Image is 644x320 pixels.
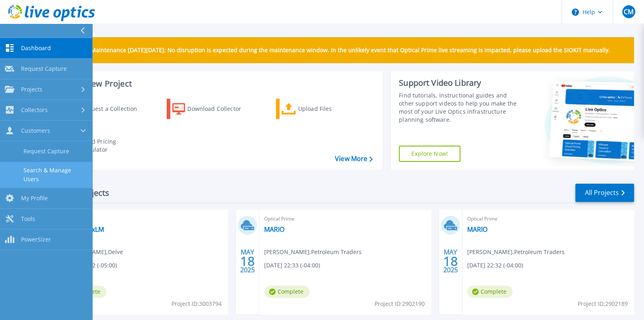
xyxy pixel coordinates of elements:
[467,286,513,298] span: Complete
[21,65,67,72] span: Request Capture
[578,299,628,308] span: Project ID: 2902189
[80,101,145,117] div: Request a Collection
[298,101,363,117] div: Upload Files
[399,146,460,162] a: Explore Now!
[187,101,252,117] div: Download Collector
[264,225,284,233] a: MARIO
[57,136,148,156] a: Cloud Pricing Calculator
[443,246,458,276] div: MAY 2025
[623,8,633,15] span: CM
[399,78,521,88] div: Support Video Library
[264,286,309,298] span: Complete
[57,99,148,119] a: Request a Collection
[276,99,366,119] a: Upload Files
[60,47,610,53] p: Scheduled Maintenance [DATE][DATE]: No disruption is expected during the maintenance window. In t...
[57,79,372,88] h3: Start a New Project
[21,195,48,202] span: My Profile
[335,155,373,163] a: View More
[21,215,35,223] span: Tools
[172,299,222,308] span: Project ID: 3003794
[399,91,521,124] div: Find tutorials, instructional guides and other support videos to help you make the most of your L...
[467,225,487,233] a: MARIO
[61,214,223,223] span: Optical Prime
[79,138,144,154] div: Cloud Pricing Calculator
[264,261,320,270] span: [DATE] 22:33 (-04:00)
[21,106,48,114] span: Collectors
[167,99,257,119] a: Download Collector
[264,248,362,256] span: [PERSON_NAME] , Petroleum Traders
[21,86,42,93] span: Projects
[443,258,458,265] span: 18
[375,299,425,308] span: Project ID: 2902190
[467,248,565,256] span: [PERSON_NAME] , Petroleum Traders
[239,246,255,276] div: MAY 2025
[21,236,51,243] span: PowerSizer
[467,214,629,223] span: Optical Prime
[467,261,523,270] span: [DATE] 22:32 (-04:00)
[21,45,51,52] span: Dashboard
[264,214,426,223] span: Optical Prime
[21,127,50,134] span: Customers
[240,258,254,265] span: 18
[575,184,634,202] a: All Projects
